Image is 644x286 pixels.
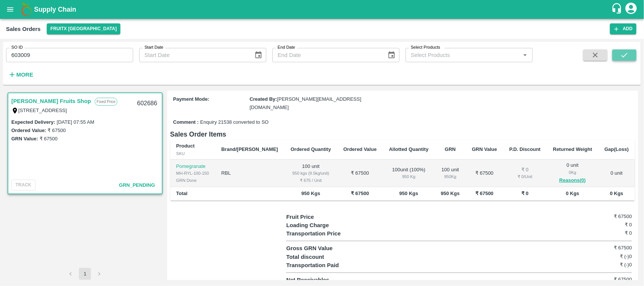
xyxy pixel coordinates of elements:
[384,48,399,62] button: Choose date
[574,261,632,269] h6: ₹ (-)0
[389,166,429,180] div: 100 unit ( 100 %)
[553,162,592,185] div: 0 unit
[251,48,266,62] button: Choose date
[286,213,373,221] p: Fruit Price
[57,119,94,125] label: [DATE] 07:55 AM
[63,268,106,280] nav: pagination navigation
[521,191,529,196] b: ₹ 0
[249,96,277,102] label: Created By :
[19,2,34,17] img: logo
[40,136,58,141] label: ₹ 67500
[249,96,361,110] span: [PERSON_NAME][EMAIL_ADDRESS][DOMAIN_NAME]
[34,6,76,13] b: Supply Chain
[475,191,493,196] b: ₹ 67500
[441,166,460,180] div: 100 unit
[139,48,248,62] input: Start Date
[472,146,497,152] b: GRN Value
[553,169,592,176] div: 0 Kg
[337,160,383,187] td: ₹ 67500
[610,23,636,34] button: Add
[18,108,67,113] label: [STREET_ADDRESS]
[200,119,269,126] span: Enquiry 21538 converted to SO
[553,146,592,152] b: Returned Weight
[176,163,209,170] p: Pomegranate
[215,160,284,187] td: RBL
[79,268,91,280] button: page 1
[610,191,623,196] b: 0 Kgs
[351,191,369,196] b: ₹ 67500
[343,146,377,152] b: Ordered Value
[520,50,530,60] button: Open
[144,45,163,51] label: Start Date
[48,128,66,133] label: ₹ 67500
[290,177,331,184] div: ₹ 675 / Unit
[132,95,161,112] div: 602686
[176,170,209,177] div: MH-RYL-100-150
[441,173,460,180] div: 950 Kg
[574,276,632,283] h6: ₹ 67500
[11,45,23,51] label: SO ID
[173,96,209,102] label: Payment Mode :
[301,191,320,196] b: 950 Kgs
[286,276,373,284] p: Net Receivables
[284,160,337,187] td: 100 unit
[411,45,440,51] label: Select Products
[173,119,199,126] label: Comment :
[176,143,195,149] b: Product
[176,191,188,196] b: Total
[441,191,460,196] b: 950 Kgs
[290,146,331,152] b: Ordered Quantity
[286,253,373,261] p: Total discount
[6,68,35,81] button: More
[445,146,456,152] b: GRN
[408,50,518,60] input: Select Products
[272,48,381,62] input: End Date
[574,229,632,237] h6: ₹ 0
[170,129,635,140] h6: Sales Order Items
[221,146,278,152] b: Brand/[PERSON_NAME]
[604,146,629,152] b: Gap(Loss)
[95,98,117,106] p: Fixed Price
[574,213,632,220] h6: ₹ 67500
[553,176,592,185] button: Reasons(0)
[176,150,209,157] div: SKU
[566,191,579,196] b: 0 Kgs
[286,229,373,238] p: Transportation Price
[509,146,541,152] b: P.D. Discount
[11,136,38,141] label: GRN Value:
[389,173,429,180] div: 950 Kg
[290,170,331,177] div: 950 kgs (9.5kg/unit)
[400,191,418,196] b: 950 Kgs
[6,48,133,62] input: Enter SO ID
[34,4,611,15] a: Supply Chain
[286,244,373,252] p: Gross GRN Value
[598,160,635,187] td: 0 unit
[466,160,503,187] td: ₹ 67500
[278,45,295,51] label: End Date
[286,221,373,229] p: Loading Charge
[176,177,209,184] div: GRN Done
[11,128,46,133] label: Ordered Value:
[611,3,624,16] div: customer-support
[6,24,41,34] div: Sales Orders
[11,96,91,106] a: [PERSON_NAME] Fruits Shop
[16,72,33,78] strong: More
[574,244,632,252] h6: ₹ 67500
[509,173,541,180] div: ₹ 0 / Unit
[509,166,541,174] div: ₹ 0
[574,221,632,229] h6: ₹ 0
[624,2,638,17] div: account of current user
[119,182,155,188] span: GRN_Pending
[389,146,429,152] b: Allotted Quantity
[286,261,373,269] p: Transportation Paid
[2,1,19,18] button: open drawer
[574,253,632,260] h6: ₹ (-)0
[47,23,121,34] button: Select DC
[11,119,55,125] label: Expected Delivery :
